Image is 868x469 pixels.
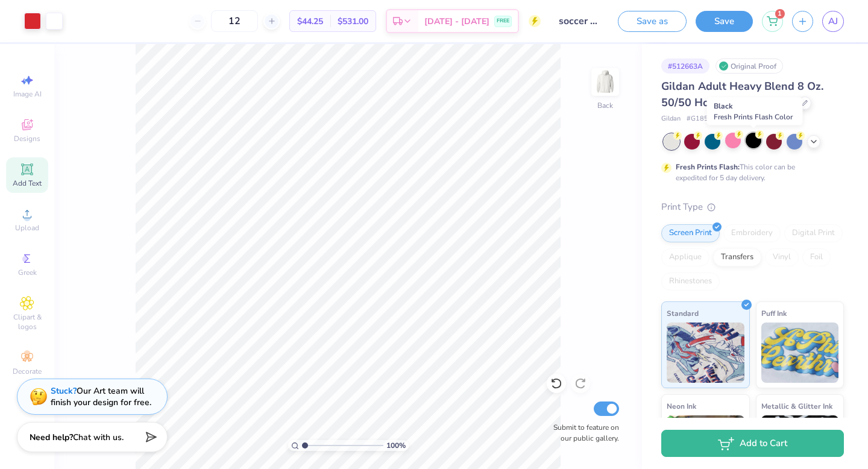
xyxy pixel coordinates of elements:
[696,11,753,32] button: Save
[714,112,793,122] span: Fresh Prints Flash Color
[497,17,509,25] span: FREE
[661,430,844,457] button: Add to Cart
[802,248,831,266] div: Foil
[13,89,42,99] span: Image AI
[547,422,619,444] label: Submit to feature on our public gallery.
[775,9,785,19] span: 1
[73,432,124,443] span: Chat with us.
[661,272,720,291] div: Rhinestones
[15,223,39,233] span: Upload
[661,58,709,74] div: # 512663A
[14,134,40,143] span: Designs
[597,100,613,111] div: Back
[707,98,803,125] div: Black
[765,248,799,266] div: Vinyl
[618,11,687,32] button: Save as
[6,312,48,332] span: Clipart & logos
[51,385,151,408] div: Our Art team will finish your design for free.
[667,307,699,319] span: Standard
[211,10,258,32] input: – –
[30,432,73,443] strong: Need help?
[761,307,787,319] span: Puff Ink
[687,114,708,124] span: # G185
[828,14,838,28] span: AJ
[661,200,844,214] div: Print Type
[723,224,781,242] div: Embroidery
[676,162,740,172] strong: Fresh Prints Flash:
[661,114,681,124] span: Gildan
[676,162,824,183] div: This color can be expedited for 5 day delivery.
[338,15,368,28] span: $531.00
[661,248,709,266] div: Applique
[667,323,744,383] img: Standard
[297,15,323,28] span: $44.25
[661,79,823,110] span: Gildan Adult Heavy Blend 8 Oz. 50/50 Hooded Sweatshirt
[661,224,720,242] div: Screen Print
[784,224,843,242] div: Digital Print
[761,323,839,383] img: Puff Ink
[51,385,77,397] strong: Stuck?
[713,248,761,266] div: Transfers
[424,15,489,28] span: [DATE] - [DATE]
[667,400,696,412] span: Neon Ink
[13,367,42,376] span: Decorate
[386,440,406,451] span: 100 %
[18,268,37,277] span: Greek
[715,58,783,74] div: Original Proof
[593,70,617,94] img: Back
[822,11,844,32] a: AJ
[13,178,42,188] span: Add Text
[761,400,832,412] span: Metallic & Glitter Ink
[550,9,609,33] input: Untitled Design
